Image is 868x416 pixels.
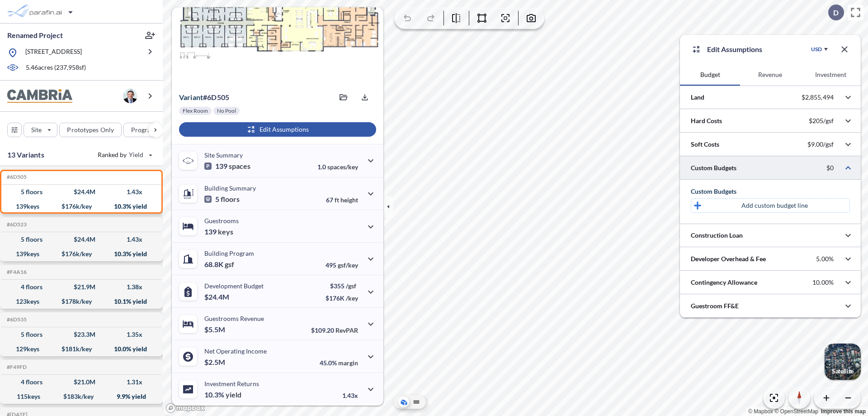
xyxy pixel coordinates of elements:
span: keys [218,227,233,236]
a: Mapbox homepage [165,403,205,413]
span: spaces [229,162,250,171]
button: Site Plan [411,397,422,407]
p: 5.00% [816,255,834,263]
span: RevPAR [335,326,358,334]
span: floors [221,195,240,204]
p: Site [31,125,42,134]
p: Edit Assumptions [707,44,762,55]
h5: Click to copy the code [5,174,27,180]
p: Program [131,125,156,134]
p: Guestrooms [204,217,239,225]
h5: Click to copy the code [5,364,27,370]
p: 495 [325,261,358,269]
a: OpenStreetMap [774,408,818,415]
p: Site Summary [204,151,243,159]
p: $5.5M [204,325,226,334]
button: Add custom budget line [691,198,850,213]
p: $109.20 [311,326,358,334]
button: Investment [801,64,861,86]
p: 1.43x [342,392,358,399]
p: 5.46 acres ( 237,958 sf) [26,63,86,73]
p: $205/gsf [809,117,834,125]
h5: Click to copy the code [5,221,27,228]
p: Soft Costs [691,140,719,149]
p: Contingency Allowance [691,278,757,287]
p: Building Program [204,249,254,257]
p: Developer Overhead & Fee [691,254,766,263]
button: Site [24,123,57,137]
p: [STREET_ADDRESS] [25,47,82,58]
span: Variant [179,93,203,101]
p: Land [691,93,704,102]
p: Add custom budget line [741,201,808,210]
img: user logo [123,89,137,103]
a: Improve this map [821,408,866,415]
a: Mapbox [748,408,773,415]
p: $2.5M [204,358,226,367]
p: 1.0 [317,163,358,171]
p: Building Summary [204,184,256,192]
h5: Click to copy the code [5,316,27,323]
p: Development Budget [204,282,264,290]
p: Guestroom FF&E [691,301,739,311]
button: Budget [680,64,740,86]
p: 10.3% [204,390,241,399]
p: $24.4M [204,292,231,301]
button: Ranked by Yield [90,148,158,162]
p: Renamed Project [7,30,63,40]
button: Edit Assumptions [179,122,376,137]
span: gsf [225,260,234,269]
span: /key [346,294,358,302]
button: Aerial View [398,397,409,407]
span: margin [338,359,358,367]
p: Hard Costs [691,116,722,125]
p: No Pool [217,107,236,115]
button: Revenue [740,64,800,86]
p: Satellite [832,368,854,375]
div: Custom Budgets [691,187,850,196]
img: Switcher Image [825,344,861,380]
p: 67 [326,196,358,204]
h5: Click to copy the code [5,269,27,275]
button: Program [123,123,172,137]
span: height [340,196,358,204]
p: 5 [204,195,240,204]
p: 68.8K [204,260,234,269]
span: ft [335,196,339,204]
button: Prototypes Only [59,123,122,137]
span: yield [226,390,241,399]
button: Switcher ImageSatellite [825,344,861,380]
div: USD [811,46,822,53]
p: $176K [325,294,358,302]
p: Prototypes Only [67,125,114,134]
p: # 6d505 [179,93,229,102]
p: $2,855,494 [802,93,834,101]
p: 13 Variants [7,149,44,160]
p: Investment Returns [204,380,259,387]
p: Construction Loan [691,231,743,240]
p: D [833,9,839,17]
span: spaces/key [327,163,358,171]
p: 10.00% [812,278,834,287]
p: $355 [325,282,358,290]
p: 139 [204,227,233,236]
p: Flex Room [183,107,208,115]
p: Guestrooms Revenue [204,315,264,322]
p: Net Operating Income [204,347,267,355]
img: BrandImage [7,89,72,103]
p: $9.00/gsf [807,140,834,148]
span: /gsf [346,282,356,290]
span: Yield [129,150,144,159]
span: gsf/key [338,261,358,269]
p: 139 [204,162,250,171]
p: 45.0% [320,359,358,367]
